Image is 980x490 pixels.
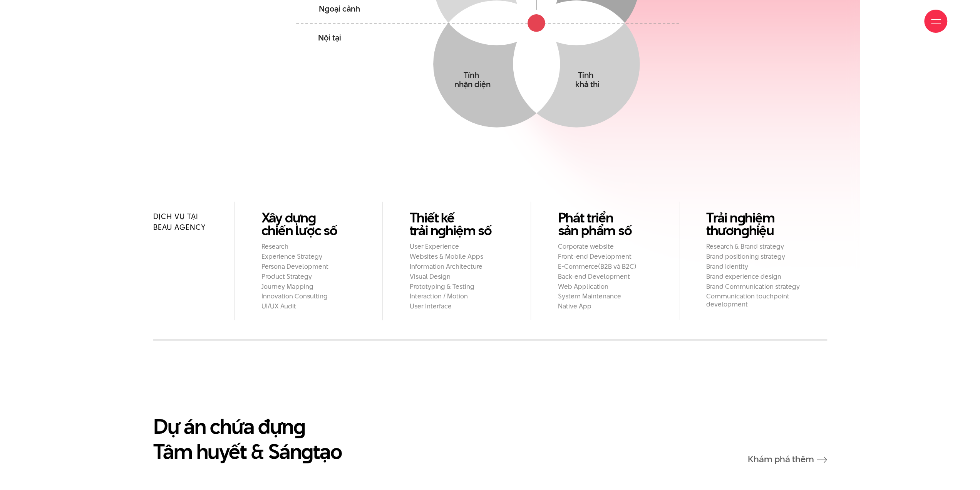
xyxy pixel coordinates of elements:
h2: Interaction / Motion [410,292,504,300]
h2: Information Architecture [410,263,504,271]
h2: Dịch vụ tại Beau Agency [153,211,219,233]
h2: Experience Strategy [261,253,355,261]
en: g [438,221,446,240]
h2: Websites & Mobile Apps [410,253,504,261]
h2: Research & Brand strategy [706,242,800,251]
h2: Visual Design [410,273,504,281]
h2: UI/UX Audit [261,302,355,310]
h2: Brand positioning strategy [706,253,800,261]
h2: Persona Development [261,263,355,271]
h2: Product Strategy [261,273,355,281]
h2: Web Application [558,283,652,291]
tspan: Nội tại [318,32,341,43]
h2: User Experience [410,242,504,251]
h2: Front-end Development [558,253,652,261]
a: Xây dựng chiến lược số [261,211,355,237]
en: g [308,208,316,227]
h2: Prototyping & Testing [410,283,504,291]
h2: User Interface [410,302,504,310]
en: g [301,437,313,466]
h2: Native App [558,302,652,310]
a: Khám phá thêm [748,454,827,464]
h2: Brand Communication strategy [706,283,800,291]
a: Thiết kếtrải nghiệm số [410,211,504,237]
h2: Communication touchpoint development [706,292,800,308]
en: g [293,412,305,441]
a: Trải nghiệmthươnghiệu [706,211,800,237]
a: Phát triểnsản phẩm số [558,211,652,237]
h2: Dự án chứa đựn Tâm huyết & Sán tạo [153,414,342,464]
en: g [737,208,745,227]
h2: Corporate website [558,242,652,251]
h2: Brand experience design [706,273,800,281]
h2: Brand Identity [706,263,800,271]
en: g [741,221,749,240]
h2: Back-end Development [558,273,652,281]
h2: Innovation Consulting [261,292,355,300]
h2: System Maintenance [558,292,652,300]
h2: E-Commerce(B2B và B2C) [558,263,652,271]
h2: Journey Mapping [261,283,355,291]
h2: Research [261,242,355,251]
